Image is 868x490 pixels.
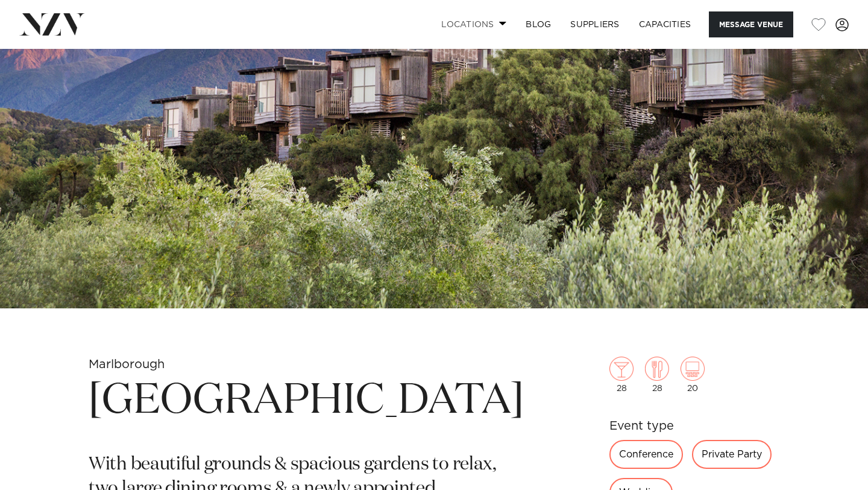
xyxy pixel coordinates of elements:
[681,357,705,393] div: 20
[89,374,524,429] h1: [GEOGRAPHIC_DATA]
[609,417,779,435] h6: Event type
[681,357,705,381] img: theatre.png
[629,11,701,37] a: Capacities
[432,11,516,37] a: Locations
[609,357,634,381] img: cocktail.png
[645,357,669,393] div: 28
[561,11,629,37] a: SUPPLIERS
[609,357,634,393] div: 28
[645,357,669,381] img: dining.png
[19,13,85,35] img: nzv-logo.png
[692,440,772,469] div: Private Party
[709,11,793,37] button: Message Venue
[89,358,165,371] small: Marlborough
[609,440,683,469] div: Conference
[516,11,561,37] a: BLOG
